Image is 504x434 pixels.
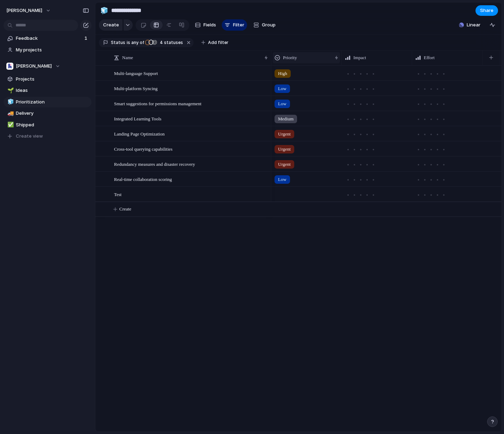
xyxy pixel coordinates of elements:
button: [PERSON_NAME] [4,61,92,71]
span: Cross-tool querying capabilities [114,145,172,153]
span: Urgent [278,131,291,138]
span: Delivery [16,110,89,117]
span: Add filter [208,39,228,46]
span: Urgent [278,161,291,168]
span: Linear [467,21,480,29]
button: Filter [222,19,247,31]
div: ✅ [7,121,12,129]
span: Group [262,21,276,29]
span: Low [278,85,286,92]
button: 4 statuses [145,39,184,46]
span: Real-time collaboration scoring [114,175,172,183]
button: Share [475,5,498,16]
span: statuses [158,39,183,46]
span: 4 [158,40,164,45]
span: Landing Page Optimization [114,130,165,138]
span: Urgent [278,146,291,153]
span: Prioritization [16,99,89,106]
span: Priority [283,54,297,61]
span: Low [278,100,286,107]
div: 🧊 [7,98,12,106]
span: Multi-platform Syncing [114,84,158,92]
span: [PERSON_NAME] [16,63,52,70]
span: Redundancy measures and disaster recovery [114,160,195,168]
button: 🌱 [6,87,13,94]
a: ✅Shipped [4,120,92,130]
button: 🚚 [6,110,13,117]
span: 1 [84,35,89,42]
span: Share [480,7,493,14]
a: My projects [4,45,92,55]
span: Medium [278,115,294,122]
div: 🌱 [7,87,12,95]
span: Create view [16,133,43,140]
span: [PERSON_NAME] [6,7,42,14]
span: My projects [16,46,89,54]
span: Name [122,54,133,61]
button: 🧊 [6,99,13,106]
button: Linear [456,20,483,30]
span: Low [278,176,286,183]
button: Add filter [197,38,233,48]
span: Create [103,21,119,29]
a: 🧊Prioritization [4,97,92,107]
div: 🚚 [7,109,12,118]
span: Ideas [16,87,89,94]
span: Multi-language Support [114,69,158,77]
button: 🧊 [99,5,110,16]
span: Feedback [16,35,82,42]
span: High [278,70,287,77]
button: Create view [4,131,92,141]
span: Create [119,206,131,213]
button: isany of [125,39,145,46]
span: Projects [16,76,89,83]
a: Projects [4,74,92,84]
span: Impact [353,54,366,61]
a: 🌱Ideas [4,85,92,96]
span: Filter [233,21,244,29]
span: Shipped [16,121,89,128]
a: Feedback1 [4,33,92,44]
button: [PERSON_NAME] [3,5,55,16]
a: 🚚Delivery [4,108,92,119]
span: Effort [424,54,435,61]
span: is [127,39,130,46]
span: Integrated Learning Tools [114,114,162,122]
span: Test [114,190,121,198]
button: Group [250,19,279,31]
span: any of [130,39,144,46]
span: Status [111,39,125,46]
button: ✅ [6,121,13,128]
span: Fields [203,21,216,29]
button: Create [99,19,122,31]
button: Fields [192,19,219,31]
span: Smart suggestions for permissions management [114,99,201,107]
div: 🧊 [100,6,108,15]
